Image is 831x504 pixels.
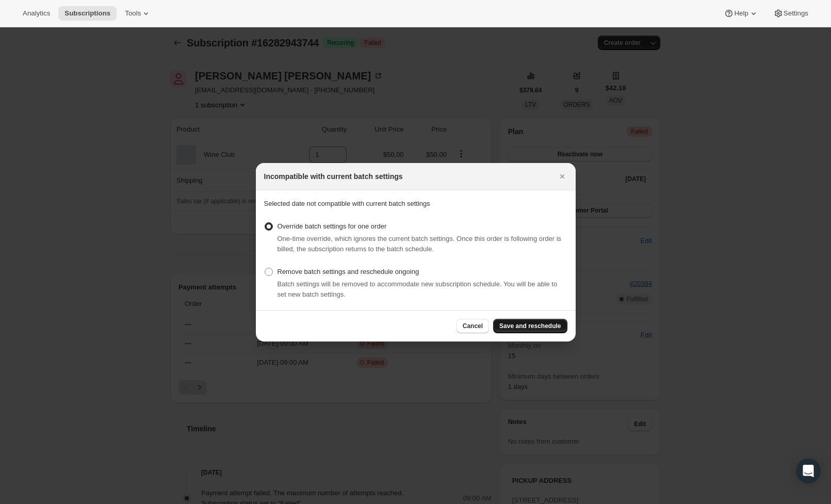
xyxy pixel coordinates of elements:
[493,319,567,333] button: Save and reschedule
[784,9,808,18] span: Settings
[23,9,50,18] span: Analytics
[767,6,814,21] button: Settings
[278,235,562,253] span: One-time override, which ignores the current batch settings. Once this order is following order i...
[499,322,561,330] span: Save and reschedule
[64,9,110,18] span: Subscriptions
[264,200,430,207] span: Selected date not compatible with current batch settings
[17,6,56,21] button: Analytics
[718,6,764,21] button: Help
[278,280,558,298] span: Batch settings will be removed to accommodate new subscription schedule. You will be able to set ...
[734,9,748,18] span: Help
[58,6,117,21] button: Subscriptions
[278,268,419,275] span: Remove batch settings and reschedule ongoing
[555,169,569,184] button: Close
[278,222,387,230] span: Override batch settings for one order
[457,319,489,333] button: Cancel
[796,459,821,483] div: Open Intercom Messenger
[463,322,483,330] span: Cancel
[125,9,141,18] span: Tools
[119,6,157,21] button: Tools
[264,171,403,182] h2: Incompatible with current batch settings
